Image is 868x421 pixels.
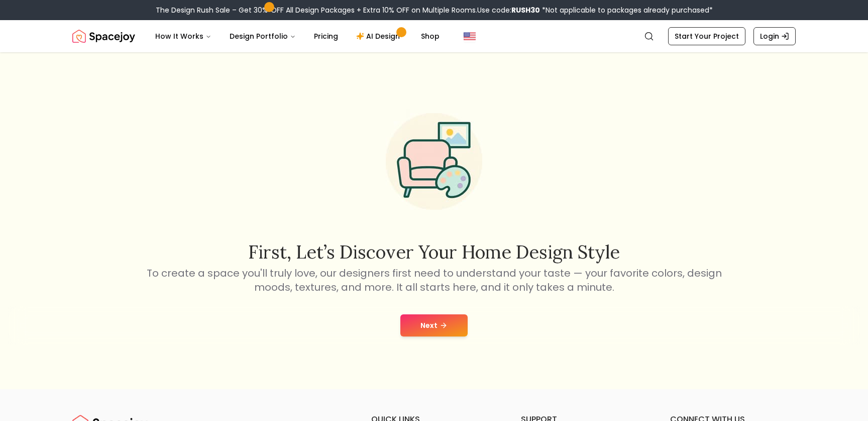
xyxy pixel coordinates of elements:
[145,266,723,294] p: To create a space you'll truly love, our designers first need to understand your taste — your fav...
[477,5,540,15] span: Use code:
[72,20,796,52] nav: Global
[147,26,448,46] nav: Main
[370,97,498,226] img: Start Style Quiz Illustration
[464,30,476,42] img: United States
[72,26,135,46] img: Spacejoy Logo
[753,27,796,45] a: Login
[147,26,220,46] button: How It Works
[413,26,448,46] a: Shop
[540,5,713,15] span: *Not applicable to packages already purchased*
[156,5,713,15] div: The Design Rush Sale – Get 30% OFF All Design Packages + Extra 10% OFF on Multiple Rooms.
[145,242,723,262] h2: First, let’s discover your home design style
[222,26,304,46] button: Design Portfolio
[400,314,468,336] button: Next
[668,27,745,45] a: Start Your Project
[72,26,135,46] a: Spacejoy
[511,5,540,15] b: RUSH30
[348,26,411,46] a: AI Design
[306,26,346,46] a: Pricing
